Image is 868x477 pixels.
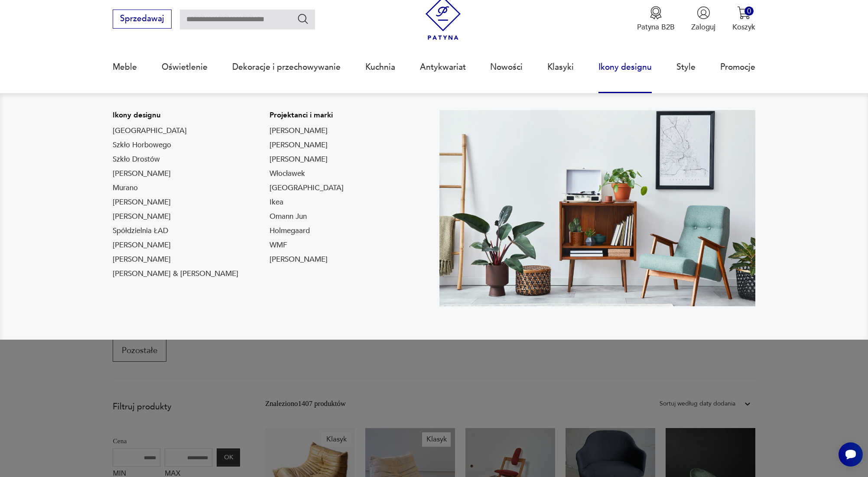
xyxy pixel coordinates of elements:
a: Holmegaard [270,226,310,236]
p: Patyna B2B [637,22,675,32]
a: Ikona medaluPatyna B2B [637,6,675,32]
p: Projektanci i marki [270,110,344,120]
a: [PERSON_NAME] [270,140,328,150]
a: Włocławek [270,169,305,179]
a: [PERSON_NAME] [113,254,171,265]
a: Kuchnia [365,47,395,87]
a: [GEOGRAPHIC_DATA] [113,126,187,136]
a: [PERSON_NAME] & [PERSON_NAME] [113,269,238,279]
a: Klasyki [547,47,574,87]
a: Meble [113,47,137,87]
a: Antykwariat [420,47,466,87]
a: Spółdzielnia ŁAD [113,226,168,236]
button: Patyna B2B [637,6,675,32]
p: Koszyk [732,22,755,32]
a: Oświetlenie [162,47,208,87]
a: Dekoracje i przechowywanie [232,47,341,87]
button: Zaloguj [691,6,715,32]
a: [PERSON_NAME] [113,211,171,222]
img: Ikonka użytkownika [697,6,710,19]
p: Zaloguj [691,22,715,32]
p: Ikony designu [113,110,238,120]
a: [PERSON_NAME] [113,197,171,208]
img: Ikona medalu [649,6,663,19]
a: [PERSON_NAME] [270,126,328,136]
a: Nowości [490,47,523,87]
a: Szkło Horbowego [113,140,171,150]
img: Meble [439,110,755,307]
a: [PERSON_NAME] [270,254,328,265]
a: Szkło Drostów [113,154,160,165]
a: Ikony designu [598,47,652,87]
iframe: Smartsupp widget button [839,442,863,467]
a: Omann Jun [270,211,307,222]
button: 0Koszyk [732,6,755,32]
a: Style [676,47,696,87]
a: Promocje [720,47,755,87]
img: Ikona koszyka [737,6,751,19]
a: Sprzedawaj [113,16,171,23]
a: [PERSON_NAME] [270,154,328,165]
a: [PERSON_NAME] [113,240,171,250]
a: [PERSON_NAME] [113,169,171,179]
button: Sprzedawaj [113,10,171,29]
a: Murano [113,183,138,193]
button: Szukaj [297,13,309,25]
div: 0 [744,6,754,16]
a: Ikea [270,197,283,208]
a: WMF [270,240,287,250]
a: [GEOGRAPHIC_DATA] [270,183,344,193]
